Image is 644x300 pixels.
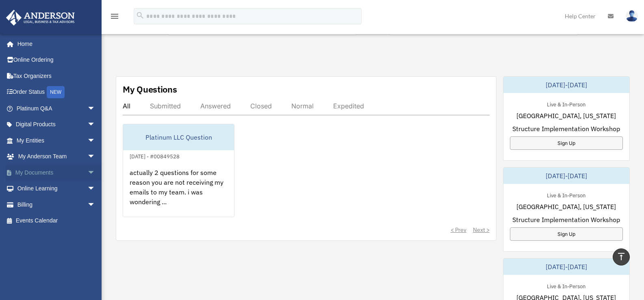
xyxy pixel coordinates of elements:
[6,84,108,101] a: Order StatusNEW
[6,132,108,149] a: My Entitiesarrow_drop_down
[616,252,626,261] i: vertical_align_top
[333,102,364,110] div: Expedited
[510,227,623,241] a: Sign Up
[516,202,616,212] span: [GEOGRAPHIC_DATA], [US_STATE]
[6,52,108,68] a: Online Ordering
[510,136,623,150] a: Sign Up
[110,11,119,21] i: menu
[150,102,181,110] div: Submitted
[87,181,104,197] span: arrow_drop_down
[123,151,186,160] div: [DATE] - #00849528
[87,196,104,213] span: arrow_drop_down
[6,181,108,197] a: Online Learningarrow_drop_down
[6,36,104,52] a: Home
[291,102,314,110] div: Normal
[123,102,130,110] div: All
[87,117,104,133] span: arrow_drop_down
[123,124,234,217] a: Platinum LLC Question[DATE] - #00849528actually 2 questions for some reason you are not receiving...
[540,190,592,199] div: Live & In-Person
[503,77,629,93] div: [DATE]-[DATE]
[250,102,272,110] div: Closed
[626,10,638,22] img: User Pic
[512,215,620,224] span: Structure Implementation Workshop
[540,99,592,108] div: Live & In-Person
[6,149,108,165] a: My Anderson Teamarrow_drop_down
[512,124,620,134] span: Structure Implementation Workshop
[123,83,177,95] div: My Questions
[200,102,231,110] div: Answered
[6,213,108,229] a: Events Calendar
[516,111,616,121] span: [GEOGRAPHIC_DATA], [US_STATE]
[123,124,234,150] div: Platinum LLC Question
[6,164,108,181] a: My Documentsarrow_drop_down
[6,117,108,133] a: Digital Productsarrow_drop_down
[503,259,629,275] div: [DATE]-[DATE]
[6,196,108,213] a: Billingarrow_drop_down
[503,168,629,184] div: [DATE]-[DATE]
[123,161,234,224] div: actually 2 questions for some reason you are not receiving my emails to my team. i was wondering ...
[136,11,145,20] i: search
[87,132,104,149] span: arrow_drop_down
[47,86,65,98] div: NEW
[87,100,104,117] span: arrow_drop_down
[87,164,104,181] span: arrow_drop_down
[110,14,119,21] a: menu
[4,10,77,26] img: Anderson Advisors Platinum Portal
[540,281,592,290] div: Live & In-Person
[613,248,630,265] a: vertical_align_top
[6,68,108,84] a: Tax Organizers
[87,149,104,165] span: arrow_drop_down
[6,100,108,117] a: Platinum Q&Aarrow_drop_down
